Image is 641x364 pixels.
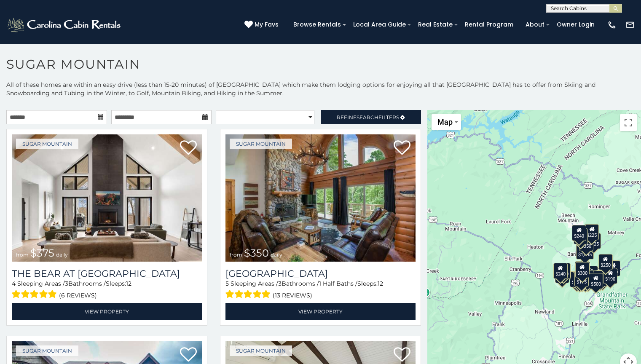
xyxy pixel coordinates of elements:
[65,280,68,287] span: 3
[437,118,453,126] span: Map
[278,280,282,287] span: 3
[289,18,345,31] a: Browse Rentals
[244,20,281,29] a: My Favs
[225,268,416,279] h3: Grouse Moor Lodge
[12,279,202,301] div: Sleeping Areas / Bathrooms / Sleeps:
[572,225,586,241] div: $240
[593,270,607,286] div: $195
[12,134,202,262] a: The Bear At Sugar Mountain from $375 daily
[378,280,383,287] span: 12
[573,228,587,244] div: $170
[349,18,410,31] a: Local Area Guide
[414,18,457,31] a: Real Estate
[625,20,635,29] img: mail-regular-white.png
[575,261,590,277] div: $265
[553,263,567,279] div: $240
[583,266,598,282] div: $200
[12,134,202,262] img: The Bear At Sugar Mountain
[603,268,617,284] div: $190
[620,114,637,131] button: Toggle fullscreen view
[225,268,416,279] a: [GEOGRAPHIC_DATA]
[337,114,399,120] span: Refine Filters
[180,346,197,364] a: Add to favorites
[432,114,461,130] button: Change map style
[30,247,54,259] span: $375
[16,345,78,356] a: Sugar Mountain
[230,345,292,356] a: Sugar Mountain
[12,303,202,320] a: View Property
[59,290,97,301] span: (6 reviews)
[574,271,588,287] div: $175
[579,235,593,251] div: $350
[225,280,229,287] span: 5
[230,139,292,149] a: Sugar Mountain
[319,280,357,287] span: 1 Half Baths /
[357,114,378,120] span: Search
[552,18,599,31] a: Owner Login
[606,260,620,276] div: $155
[6,16,123,33] img: White-1-2.png
[244,247,269,259] span: $350
[225,279,416,301] div: Sleeping Areas / Bathrooms / Sleeps:
[321,110,421,124] a: RefineSearchFilters
[16,139,78,149] a: Sugar Mountain
[12,268,202,279] a: The Bear At [GEOGRAPHIC_DATA]
[588,273,603,289] div: $500
[394,346,410,364] a: Add to favorites
[586,233,601,249] div: $125
[225,303,416,320] a: View Property
[180,139,197,157] a: Add to favorites
[585,224,599,240] div: $225
[556,263,570,279] div: $210
[575,262,589,278] div: $300
[573,272,587,288] div: $155
[12,268,202,279] h3: The Bear At Sugar Mountain
[126,280,131,287] span: 12
[271,252,282,258] span: daily
[255,20,279,29] span: My Favs
[273,290,312,301] span: (13 reviews)
[598,254,612,270] div: $250
[521,18,549,31] a: About
[225,134,416,262] img: Grouse Moor Lodge
[16,252,29,258] span: from
[556,264,571,280] div: $225
[461,18,518,31] a: Rental Program
[56,252,68,258] span: daily
[576,244,593,260] div: $1,095
[394,139,410,157] a: Add to favorites
[574,261,589,277] div: $190
[607,20,617,29] img: phone-regular-white.png
[230,252,242,258] span: from
[12,280,16,287] span: 4
[225,134,416,262] a: Grouse Moor Lodge from $350 daily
